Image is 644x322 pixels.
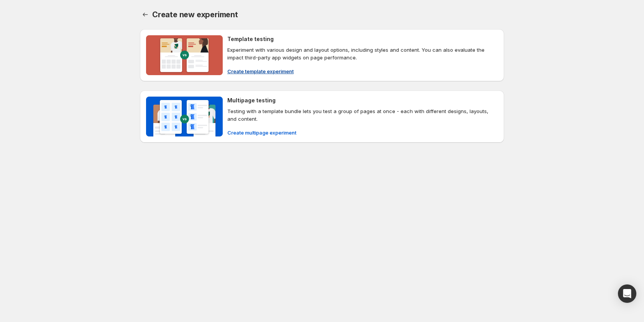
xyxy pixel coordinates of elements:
[140,9,151,20] button: Back
[223,127,301,139] button: Create multipage experiment
[227,67,294,75] span: Create template experiment
[227,97,276,104] h4: Multipage testing
[146,35,223,75] img: Template testing
[618,284,636,303] div: Open Intercom Messenger
[227,46,498,61] p: Experiment with various design and layout options, including styles and content. You can also eva...
[227,35,274,43] h4: Template testing
[152,10,238,19] span: Create new experiment
[227,129,296,136] span: Create multipage experiment
[146,97,223,136] img: Multipage testing
[223,65,298,77] button: Create template experiment
[227,107,498,123] p: Testing with a template bundle lets you test a group of pages at once - each with different desig...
